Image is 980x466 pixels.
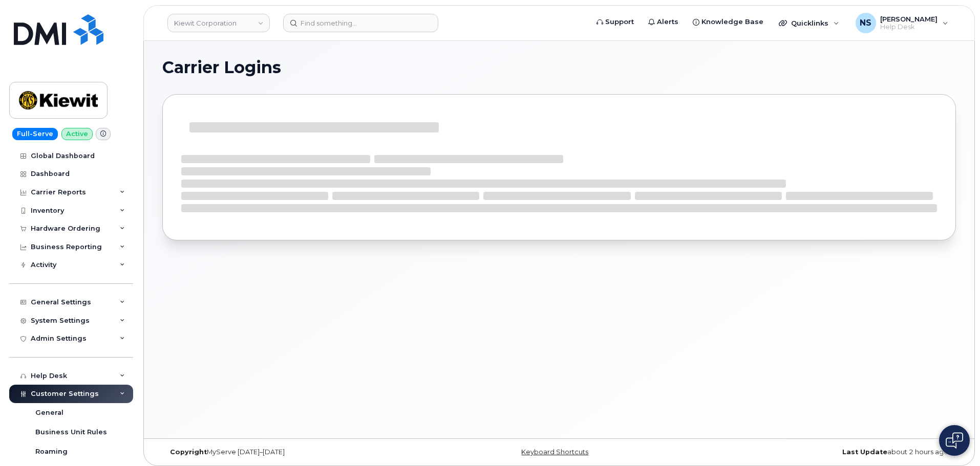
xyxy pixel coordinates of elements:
strong: Last Update [842,448,887,456]
div: MyServe [DATE]–[DATE] [162,448,427,456]
a: Keyboard Shortcuts [521,448,588,456]
strong: Copyright [170,448,207,456]
span: Carrier Logins [162,60,281,75]
img: Open chat [946,432,963,449]
div: about 2 hours ago [691,448,956,456]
